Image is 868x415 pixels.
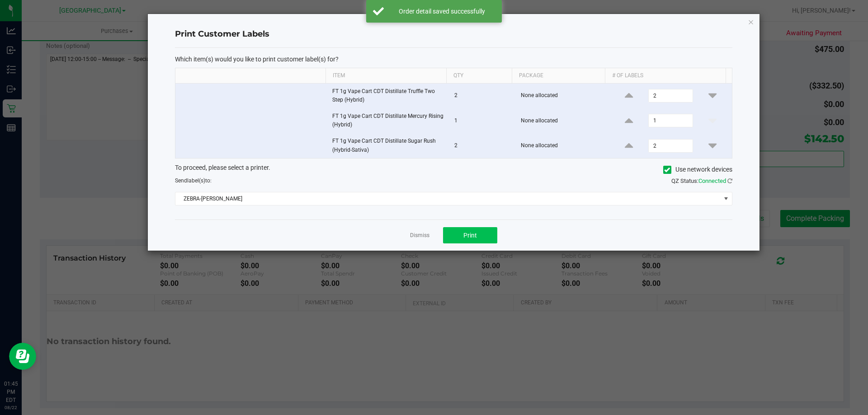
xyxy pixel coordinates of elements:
[175,55,732,63] p: Which item(s) would you like to print customer label(s) for?
[175,177,212,184] span: Send to:
[449,84,515,108] td: 2
[698,177,726,184] span: Connected
[515,133,610,158] td: None allocated
[512,68,605,84] th: Package
[9,343,36,370] iframe: Resource center
[463,232,477,239] span: Print
[605,68,726,84] th: # of labels
[168,163,739,177] div: To proceed, please select a printer.
[175,192,721,205] span: ZEBRA-[PERSON_NAME]
[446,68,512,84] th: Qty
[515,84,610,108] td: None allocated
[671,177,732,184] span: QZ Status:
[449,108,515,133] td: 1
[187,177,205,184] span: label(s)
[327,84,449,108] td: FT 1g Vape Cart CDT Distillate Truffle Two Step (Hybrid)
[327,133,449,158] td: FT 1g Vape Cart CDT Distillate Sugar Rush (Hybrid-Sativa)
[443,227,497,243] button: Print
[515,108,610,133] td: None allocated
[175,28,732,40] h4: Print Customer Labels
[663,165,732,174] label: Use network devices
[325,68,446,84] th: Item
[389,7,495,16] div: Order detail saved successfully
[410,232,429,239] a: Dismiss
[449,133,515,158] td: 2
[327,108,449,133] td: FT 1g Vape Cart CDT Distillate Mercury Rising (Hybrid)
